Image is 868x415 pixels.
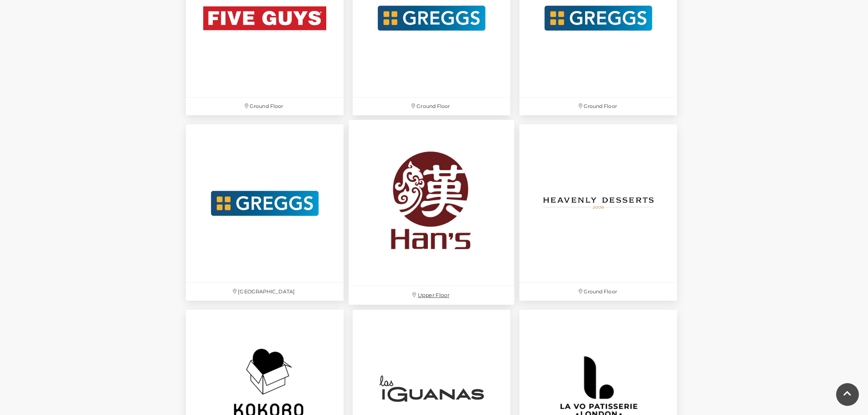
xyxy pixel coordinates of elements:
p: Ground Floor [519,283,677,301]
p: [GEOGRAPHIC_DATA] [186,283,344,301]
a: Ground Floor [515,120,682,305]
p: Upper Floor [349,286,514,305]
a: [GEOGRAPHIC_DATA] [181,120,348,305]
p: Ground Floor [353,97,510,115]
a: Upper Floor [344,115,519,310]
p: Ground Floor [186,97,344,115]
p: Ground Floor [519,97,677,115]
